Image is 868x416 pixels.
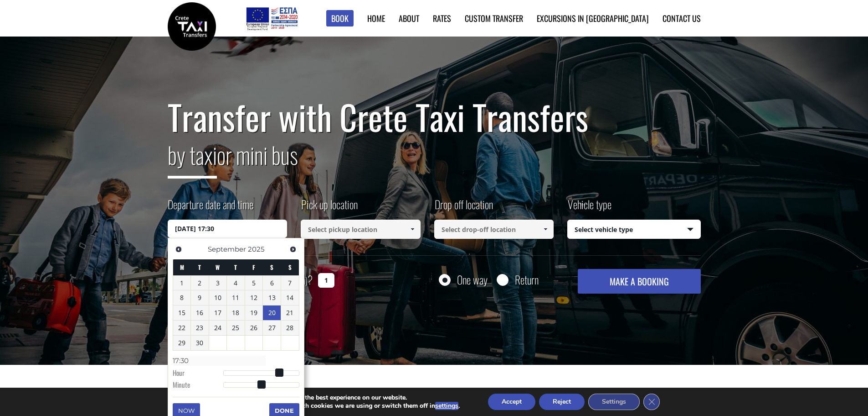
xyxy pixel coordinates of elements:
[281,276,299,290] a: 7
[208,245,246,253] span: September
[281,305,299,320] a: 21
[578,269,700,294] button: MAKE A BOOKING
[288,263,292,272] span: Sunday
[209,321,227,335] a: 24
[168,21,216,30] a: Crete Taxi Transfers | Safe Taxi Transfer Services from to Heraklion Airport, Chania Airport, Ret...
[173,380,223,392] dt: Minute
[281,321,299,335] a: 28
[538,220,553,239] a: Show All Items
[209,290,227,305] a: 10
[245,276,263,290] a: 5
[168,269,313,291] label: How many passengers ?
[435,402,458,410] button: settings
[539,394,585,410] button: Reject
[405,220,420,239] a: Show All Items
[209,305,227,320] a: 17
[248,245,264,253] span: 2025
[216,263,220,272] span: Wednesday
[263,290,281,305] a: 13
[168,137,217,179] span: by taxi
[263,276,281,290] a: 6
[168,196,253,220] label: Departure date and time
[643,394,660,410] button: Close GDPR Cookie Banner
[245,305,263,320] a: 19
[263,305,281,320] a: 20
[433,12,451,24] a: Rates
[173,321,191,335] a: 22
[206,394,460,402] p: We are using cookies to give you the best experience on our website.
[191,290,209,305] a: 9
[227,305,245,320] a: 18
[191,276,209,290] a: 2
[245,290,263,305] a: 12
[173,290,191,305] a: 8
[173,305,191,320] a: 15
[270,263,273,272] span: Saturday
[173,276,191,290] a: 1
[515,274,539,285] label: Return
[301,196,358,220] label: Pick up location
[175,246,182,253] span: Previous
[263,321,281,335] a: 27
[191,305,209,320] a: 16
[663,12,701,24] a: Contact us
[209,276,227,290] a: 3
[173,336,191,350] a: 29
[434,220,554,239] input: Select drop-off location
[206,402,460,410] p: You can find out more about which cookies we are using or switch them off in .
[568,220,700,239] span: Select vehicle type
[326,10,354,27] a: Book
[245,321,263,335] a: 26
[567,196,611,220] label: Vehicle type
[173,243,185,255] a: Previous
[281,290,299,305] a: 14
[168,2,216,51] img: Crete Taxi Transfers | Safe Taxi Transfer Services from to Heraklion Airport, Chania Airport, Ret...
[191,336,209,350] a: 30
[588,394,640,410] button: Settings
[227,290,245,305] a: 11
[367,12,385,24] a: Home
[537,12,649,24] a: Excursions in [GEOGRAPHIC_DATA]
[234,263,237,272] span: Thursday
[198,263,201,272] span: Tuesday
[434,196,493,220] label: Drop off location
[289,246,297,253] span: Next
[168,136,701,185] h2: or mini bus
[168,98,701,136] h1: Transfer with Crete Taxi Transfers
[457,274,488,285] label: One way
[227,276,245,290] a: 4
[301,220,421,239] input: Select pickup location
[191,321,209,335] a: 23
[245,5,299,32] img: e-bannersEUERDF180X90.jpg
[173,368,223,380] dt: Hour
[399,12,419,24] a: About
[465,12,523,24] a: Custom Transfer
[227,321,245,335] a: 25
[180,263,184,272] span: Monday
[488,394,535,410] button: Accept
[287,243,299,255] a: Next
[252,263,255,272] span: Friday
